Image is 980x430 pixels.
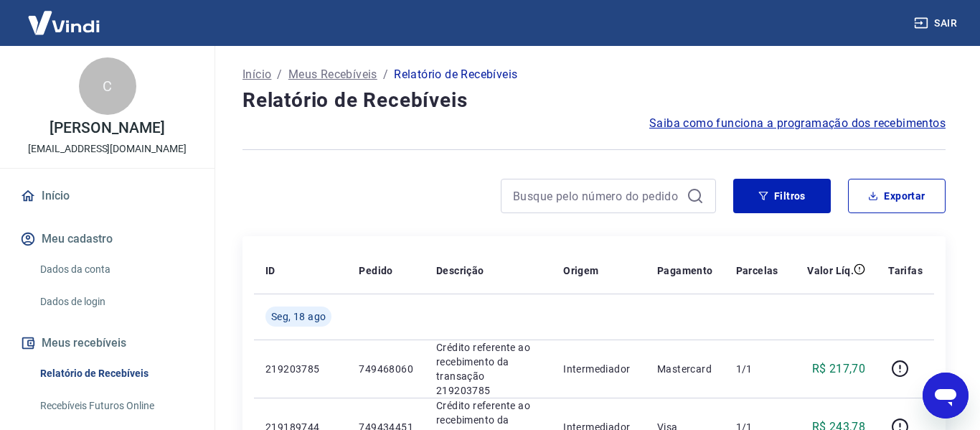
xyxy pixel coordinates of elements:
[242,86,946,115] h4: Relatório de Recebíveis
[911,10,963,37] button: Sair
[513,185,681,207] input: Busque pelo número do pedido
[888,263,923,278] p: Tarifas
[288,66,377,83] a: Meus Recebíveis
[657,362,713,376] p: Mastercard
[383,66,388,83] p: /
[34,359,197,388] a: Relatório de Recebíveis
[359,263,392,278] p: Pedido
[733,179,831,213] button: Filtros
[923,373,969,419] iframe: Botão para abrir a janela de mensagens
[563,263,598,278] p: Origem
[50,121,164,136] p: [PERSON_NAME]
[649,115,946,132] a: Saiba como funciona a programação dos recebimentos
[265,362,336,376] p: 219203785
[394,66,517,83] p: Relatório de Recebíveis
[265,263,275,278] p: ID
[34,255,197,284] a: Dados da conta
[34,287,197,317] a: Dados de login
[563,362,634,376] p: Intermediador
[807,263,854,278] p: Valor Líq.
[277,66,282,83] p: /
[17,180,197,212] a: Início
[436,340,540,398] p: Crédito referente ao recebimento da transação 219203785
[17,327,197,359] button: Meus recebíveis
[17,1,110,45] img: Vindi
[34,391,197,421] a: Recebíveis Futuros Online
[271,309,326,324] span: Seg, 18 ago
[359,362,413,376] p: 749468060
[79,57,136,115] div: C
[736,362,778,376] p: 1/1
[436,263,484,278] p: Descrição
[812,360,866,378] p: R$ 217,70
[657,263,713,278] p: Pagamento
[17,223,197,255] button: Meu cadastro
[736,263,778,278] p: Parcelas
[28,141,187,156] p: [EMAIL_ADDRESS][DOMAIN_NAME]
[848,179,946,213] button: Exportar
[242,66,271,83] a: Início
